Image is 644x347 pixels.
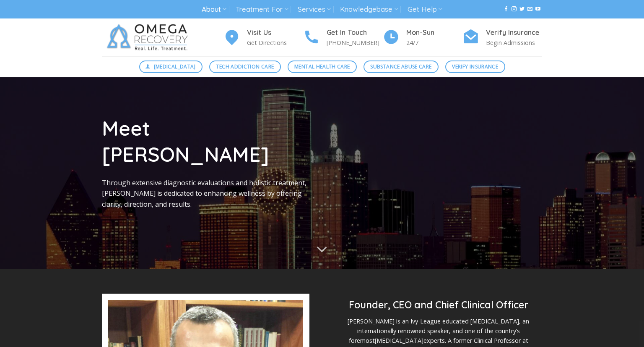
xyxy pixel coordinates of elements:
a: Get In Touch [PHONE_NUMBER] [303,27,383,48]
a: Follow on YouTube [535,6,540,12]
a: Follow on Instagram [512,6,517,12]
h1: Meet [PERSON_NAME] [102,115,316,168]
h4: Verify Insurance [486,27,542,38]
a: Tech Addiction Care [209,60,281,73]
p: [PHONE_NUMBER] [327,38,383,47]
a: Services [298,2,331,17]
a: Verify Insurance Begin Admissions [462,27,542,48]
a: Follow on Twitter [519,6,525,12]
h4: Get In Touch [327,27,383,38]
span: Tech Addiction Care [216,63,274,71]
h4: Visit Us [247,27,303,38]
span: [MEDICAL_DATA] [154,63,196,71]
a: Mental Health Care [288,60,357,73]
a: Verify Insurance [445,60,505,73]
img: Omega Recovery [102,18,196,56]
span: Verify Insurance [452,63,498,71]
a: Substance Abuse Care [364,60,439,73]
p: 24/7 [406,38,462,47]
p: Begin Admissions [486,38,542,47]
button: Scroll for more [306,239,338,261]
p: Get Directions [247,38,303,47]
span: Substance Abuse Care [370,63,431,71]
span: Mental Health Care [294,63,350,71]
a: Follow on Facebook [504,6,509,12]
a: Knowledgebase [340,2,398,17]
h2: Founder, CEO and Chief Clinical Officer [335,299,542,311]
h4: Mon-Sun [406,27,462,38]
a: Send us an email [527,6,532,12]
a: [MEDICAL_DATA] [139,60,203,73]
a: Get Help [408,2,442,17]
a: [MEDICAL_DATA] [375,336,423,344]
p: Through extensive diagnostic evaluations and holistic treatment, [PERSON_NAME] is dedicated to en... [102,178,316,210]
a: Visit Us Get Directions [223,27,303,48]
a: About [202,2,226,17]
a: Treatment For [236,2,288,17]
